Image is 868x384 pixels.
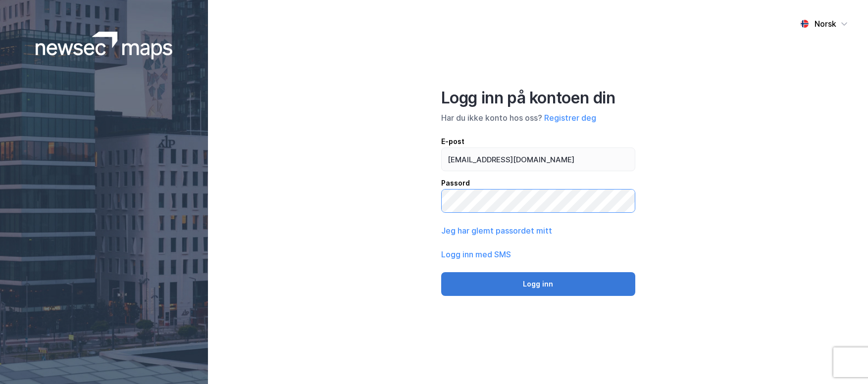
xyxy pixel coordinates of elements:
[818,336,868,384] iframe: Chat Widget
[544,112,596,124] button: Registrer deg
[441,272,635,296] button: Logg inn
[441,88,635,108] div: Logg inn på kontoen din
[441,225,552,237] button: Jeg har glemt passordet mitt
[441,177,635,189] div: Passord
[815,18,836,30] div: Norsk
[441,136,635,147] div: E-post
[36,32,173,59] img: logoWhite.bf58a803f64e89776f2b079ca2356427.svg
[441,248,511,260] button: Logg inn med SMS
[441,112,635,124] div: Har du ikke konto hos oss?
